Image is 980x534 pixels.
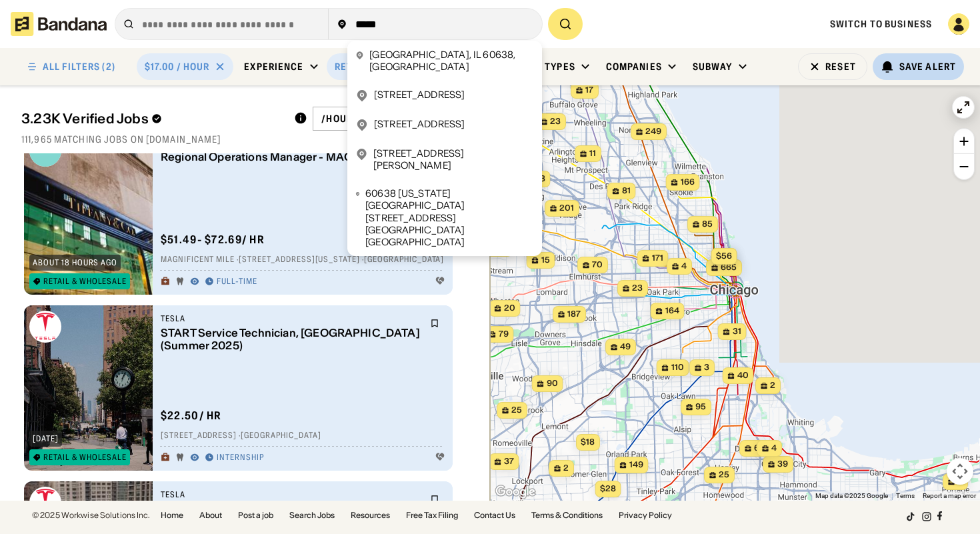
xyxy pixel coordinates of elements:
a: Terms & Conditions [531,511,603,519]
div: $ 22.50 / hr [161,409,222,423]
div: Retail & Wholesale [335,61,404,73]
a: Terms (opens in new tab) [896,492,915,499]
span: 201 [559,203,574,214]
span: 79 [498,329,508,340]
div: Tesla [161,313,422,324]
a: Report a map error [923,492,976,499]
div: Full-time [217,277,257,287]
div: [STREET_ADDRESS][PERSON_NAME] [373,147,534,171]
a: Post a job [238,511,273,519]
a: Free Tax Filing [406,511,458,519]
img: Bandana logotype [11,12,107,36]
span: 40 [737,370,748,381]
img: Tesla logo [29,487,61,519]
div: Retail & Wholesale [43,453,127,461]
span: 23 [632,283,643,294]
span: 665 [721,262,737,273]
button: Map camera controls [947,458,973,485]
span: 110 [671,362,683,373]
span: 25 [719,469,729,481]
span: 166 [680,177,694,188]
div: [DATE] [33,435,59,443]
div: Magnificent Mile · [STREET_ADDRESS][US_STATE] · [GEOGRAPHIC_DATA] [161,255,445,265]
span: 249 [645,126,661,137]
div: [STREET_ADDRESS] [374,118,465,131]
div: $ 51.49 - $72.69 / hr [161,233,265,247]
div: Companies [606,61,662,73]
div: 3.23K Verified Jobs [21,111,283,127]
a: Home [161,511,183,519]
span: 23 [550,116,561,127]
div: Tesla [161,489,422,500]
a: Resources [351,511,390,519]
div: $17.00 / hour [145,61,210,73]
div: Internship [217,453,264,463]
span: 37 [503,456,513,467]
span: 81 [621,185,630,197]
span: 17 [585,85,593,96]
a: Open this area in Google Maps (opens a new window) [493,483,537,501]
div: /hour [321,113,353,125]
span: 164 [665,305,679,317]
div: START Service Technician, [GEOGRAPHIC_DATA] (Summer 2025) [161,327,422,352]
span: 90 [546,378,557,389]
span: 149 [629,459,643,471]
img: Google [493,483,537,501]
div: Retail & Wholesale [43,277,127,285]
div: 111,965 matching jobs on [DOMAIN_NAME] [21,133,469,145]
span: 3 [704,362,709,373]
span: 4 [771,443,777,454]
span: 70 [592,259,603,271]
div: Experience [244,61,303,73]
div: grid [21,153,469,501]
span: 6 [754,443,759,454]
span: $18 [581,437,595,447]
a: Search Jobs [289,511,335,519]
a: About [199,511,222,519]
span: 31 [732,326,741,337]
span: 187 [567,309,581,320]
span: $28 [599,483,615,493]
span: 4 [681,261,687,272]
span: 49 [620,341,631,353]
span: 2 [563,463,569,474]
div: about 18 hours ago [33,259,117,267]
div: [STREET_ADDRESS] · [GEOGRAPHIC_DATA] [161,431,445,441]
div: Save Alert [899,61,956,73]
a: Contact Us [474,511,515,519]
span: 25 [511,405,522,416]
span: 85 [702,219,713,230]
span: 15 [541,255,549,266]
span: 20 [503,303,515,314]
div: ALL FILTERS (2) [43,62,115,71]
div: Regional Operations Manager - MAC [161,151,422,163]
span: Map data ©2025 Google [815,492,888,499]
img: Tesla logo [29,311,61,343]
span: 39 [777,459,788,470]
a: Privacy Policy [619,511,672,519]
span: 11 [589,148,596,159]
div: 60638 [US_STATE][GEOGRAPHIC_DATA][STREET_ADDRESS][GEOGRAPHIC_DATA][GEOGRAPHIC_DATA] [365,187,534,248]
div: [STREET_ADDRESS] [374,89,465,102]
span: $56 [715,251,731,261]
span: 2 [770,380,775,391]
span: 95 [695,401,706,413]
div: Subway [693,61,733,73]
div: [GEOGRAPHIC_DATA], IL 60638, [GEOGRAPHIC_DATA] [369,49,534,73]
span: 171 [651,253,663,264]
div: Job Types [525,61,575,73]
span: 123 [531,173,545,185]
a: Switch to Business [830,18,932,30]
div: Reset [825,62,856,71]
div: © 2025 Workwise Solutions Inc. [32,511,150,519]
span: 2 [957,476,963,487]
